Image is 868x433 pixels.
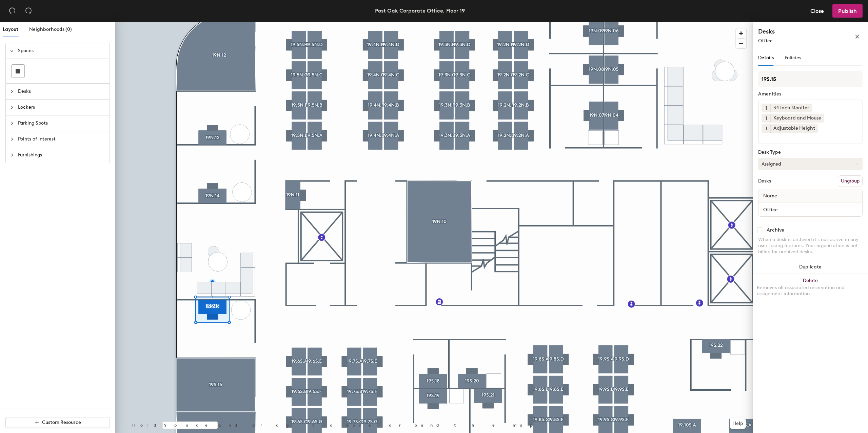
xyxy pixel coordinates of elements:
[765,125,767,132] span: 1
[758,55,774,61] span: Details
[5,4,19,18] button: Undo (⌘ + Z)
[758,237,863,255] div: When a desk is archived it's not active in any user-facing features. Your organization is not bil...
[762,104,770,112] button: 1
[838,8,857,14] span: Publish
[767,228,784,233] div: Archive
[770,114,824,123] div: Keyboard and Mouse
[760,205,861,214] input: Unnamed desk
[753,260,868,274] button: Duplicate
[753,274,868,304] button: DeleteRemoves all associated reservation and assignment information
[805,4,830,18] button: Close
[375,6,465,15] div: Post Oak Corporate Office, Floor 19
[18,43,105,59] span: Spaces
[29,26,72,32] span: Neighborhoods (0)
[10,137,14,141] span: collapsed
[18,100,105,115] span: Lockers
[855,34,860,39] span: close
[18,147,105,163] span: Furnishings
[832,4,863,18] button: Publish
[10,49,14,53] span: expanded
[770,104,812,112] div: 34 Inch Monitor
[770,124,818,133] div: Adjustable Height
[10,89,14,93] span: collapsed
[758,158,863,170] button: Assigned
[18,115,105,131] span: Parking Spots
[765,115,767,122] span: 1
[760,190,781,202] span: Name
[18,84,105,99] span: Desks
[10,105,14,109] span: collapsed
[9,7,16,14] span: undo
[785,55,801,61] span: Policies
[758,91,863,97] div: Amenities
[758,38,773,44] span: Office
[762,114,770,123] button: 1
[22,4,35,18] button: Redo (⌘ + ⇧ + Z)
[758,178,771,184] div: Desks
[42,419,81,425] span: Custom Resource
[758,27,833,36] h4: Desks
[10,121,14,125] span: collapsed
[730,418,746,429] button: Help
[765,105,767,112] span: 1
[757,285,864,297] div: Removes all associated reservation and assignment information
[10,153,14,157] span: collapsed
[810,8,824,14] span: Close
[762,124,770,133] button: 1
[3,26,18,32] span: Layout
[18,131,105,147] span: Points of Interest
[838,175,863,187] button: Ungroup
[5,417,110,428] button: Custom Resource
[758,150,863,155] div: Desk Type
